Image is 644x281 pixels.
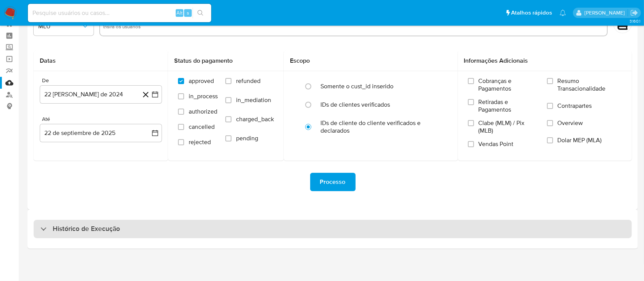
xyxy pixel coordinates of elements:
[511,9,552,17] span: Atalhos rápidos
[630,9,638,17] a: Sair
[629,18,640,24] span: 3.160.1
[176,9,183,16] span: Alt
[28,8,211,18] input: Pesquise usuários ou casos...
[193,8,208,18] button: search-icon
[560,10,566,16] a: Notificações
[584,9,628,16] p: vinicius.santiago@mercadolivre.com
[187,9,189,16] span: s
